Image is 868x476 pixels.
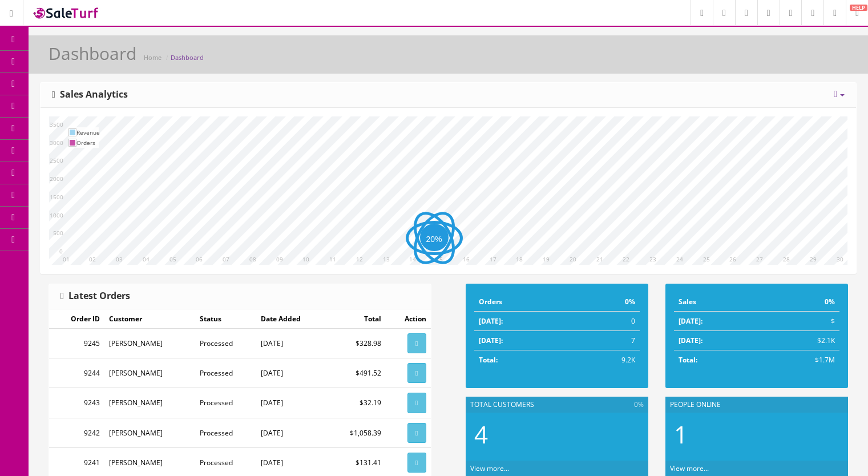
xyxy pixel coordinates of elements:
td: 9242 [49,418,104,447]
img: SaleTurf [32,5,100,21]
td: $32.19 [328,388,386,418]
td: Date Added [256,309,327,329]
td: [PERSON_NAME] [104,358,195,388]
h2: 4 [474,421,640,447]
td: [PERSON_NAME] [104,329,195,358]
td: 9245 [49,329,104,358]
td: $1,058.39 [328,418,386,447]
td: 0% [572,292,639,312]
td: Orders [474,292,572,312]
a: View more... [470,463,509,473]
td: Customer [104,309,195,329]
strong: [DATE]: [479,316,503,326]
td: $2.1K [762,331,839,350]
strong: Total: [479,355,498,365]
strong: Total: [679,355,697,365]
div: Total Customers [466,397,648,413]
td: Processed [195,329,256,358]
strong: [DATE]: [679,336,703,345]
td: [PERSON_NAME] [104,418,195,447]
span: 0% [634,400,644,410]
a: Dashboard [171,53,204,62]
strong: [DATE]: [679,316,703,326]
td: Status [195,309,256,329]
td: [DATE] [256,418,327,447]
h3: Latest Orders [60,291,130,301]
td: 0 [572,312,639,331]
td: Total [328,309,386,329]
td: 0% [762,292,839,312]
div: People Online [665,397,848,413]
td: Order ID [49,309,104,329]
td: [DATE] [256,329,327,358]
td: Processed [195,388,256,418]
td: [PERSON_NAME] [104,388,195,418]
td: [DATE] [256,358,327,388]
td: $ [762,312,839,331]
td: $1.7M [762,350,839,370]
td: Processed [195,418,256,447]
h3: Sales Analytics [52,90,128,100]
h2: 1 [674,421,839,447]
strong: [DATE]: [479,336,503,345]
td: Sales [674,292,762,312]
td: 9243 [49,388,104,418]
td: 9244 [49,358,104,388]
span: HELP [850,5,867,11]
h1: Dashboard [49,44,136,63]
td: $328.98 [328,329,386,358]
td: [DATE] [256,388,327,418]
td: Orders [76,138,100,148]
a: Home [144,53,162,62]
td: Revenue [76,127,100,138]
td: Processed [195,358,256,388]
td: $491.52 [328,358,386,388]
a: View more... [670,463,709,473]
td: Action [386,309,430,329]
td: 9.2K [572,350,639,370]
td: 7 [572,331,639,350]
